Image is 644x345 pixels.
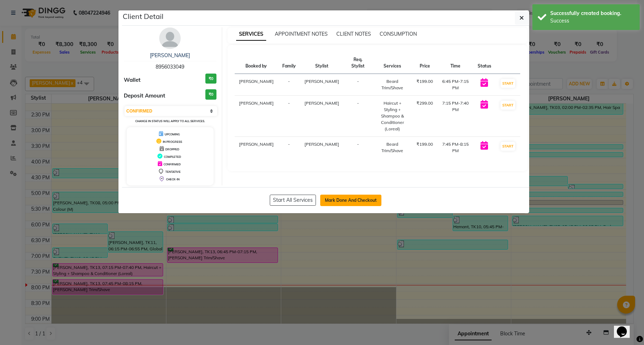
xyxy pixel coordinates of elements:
[150,52,190,59] a: [PERSON_NAME]
[437,137,473,159] td: 7:45 PM-8:15 PM
[235,52,278,74] th: Booked by
[235,96,278,137] td: [PERSON_NAME]
[416,100,433,106] div: ₹299.00
[278,96,300,137] td: -
[377,100,408,132] div: Haircut + Styling + Shampoo & Conditioner (Loreal)
[270,195,316,206] button: Start All Services
[300,52,343,74] th: Stylist
[377,141,408,154] div: Beard Trim/Shave
[124,92,165,100] span: Deposit Amount
[163,140,182,144] span: IN PROGRESS
[235,137,278,159] td: [PERSON_NAME]
[377,78,408,91] div: Beard Trim/Shave
[275,31,328,37] span: APPOINTMENT NOTES
[123,11,164,22] h5: Client Detail
[165,147,179,151] span: DROPPED
[550,17,634,25] div: Success
[473,52,496,74] th: Status
[343,137,372,159] td: -
[437,96,473,137] td: 7:15 PM-7:40 PM
[304,141,339,147] span: [PERSON_NAME]
[343,74,372,96] td: -
[501,142,515,151] button: START
[501,101,515,110] button: START
[614,316,637,338] iframe: chat widget
[416,78,433,85] div: ₹199.00
[437,74,473,96] td: 6:45 PM-7:15 PM
[343,96,372,137] td: -
[416,141,433,147] div: ₹199.00
[278,52,300,74] th: Family
[235,74,278,96] td: [PERSON_NAME]
[304,100,339,106] span: [PERSON_NAME]
[372,52,412,74] th: Services
[437,52,473,74] th: Time
[278,137,300,159] td: -
[320,195,381,206] button: Mark Done And Checkout
[165,132,180,136] span: UPCOMING
[412,52,437,74] th: Price
[501,79,515,88] button: START
[159,27,181,49] img: avatar
[380,31,417,37] span: CONSUMPTION
[166,177,180,181] span: CHECK-IN
[165,170,181,174] span: TENTATIVE
[156,64,184,70] span: 8956033049
[135,119,205,123] small: Change in status will apply to all services.
[164,162,181,166] span: CONFIRMED
[336,31,371,37] span: CLIENT NOTES
[205,74,216,84] h3: ₹0
[236,28,266,41] span: SERVICES
[124,76,141,84] span: Wallet
[550,10,634,17] div: Successfully created booking.
[278,74,300,96] td: -
[343,52,372,74] th: Req. Stylist
[205,89,216,100] h3: ₹0
[304,79,339,84] span: [PERSON_NAME]
[164,155,181,159] span: COMPLETED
